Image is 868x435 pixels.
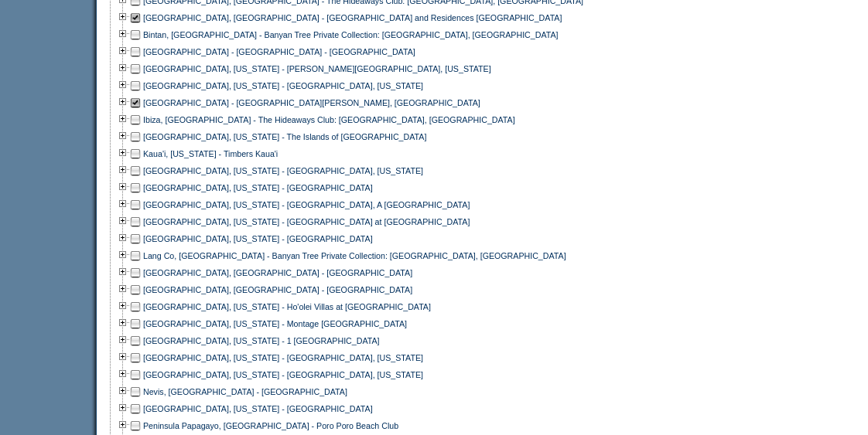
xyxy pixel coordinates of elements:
a: [GEOGRAPHIC_DATA], [US_STATE] - [GEOGRAPHIC_DATA] at [GEOGRAPHIC_DATA] [143,217,470,226]
a: [GEOGRAPHIC_DATA], [US_STATE] - [GEOGRAPHIC_DATA], [US_STATE] [143,353,423,362]
a: [GEOGRAPHIC_DATA], [GEOGRAPHIC_DATA] - [GEOGRAPHIC_DATA] [143,268,412,277]
a: Ibiza, [GEOGRAPHIC_DATA] - The Hideaways Club: [GEOGRAPHIC_DATA], [GEOGRAPHIC_DATA] [143,115,515,124]
a: [GEOGRAPHIC_DATA], [US_STATE] - Montage [GEOGRAPHIC_DATA] [143,319,407,328]
a: [GEOGRAPHIC_DATA], [GEOGRAPHIC_DATA] - [GEOGRAPHIC_DATA] and Residences [GEOGRAPHIC_DATA] [143,13,562,22]
a: [GEOGRAPHIC_DATA], [US_STATE] - The Islands of [GEOGRAPHIC_DATA] [143,132,426,141]
a: [GEOGRAPHIC_DATA] - [GEOGRAPHIC_DATA] - [GEOGRAPHIC_DATA] [143,47,415,56]
a: [GEOGRAPHIC_DATA], [US_STATE] - [GEOGRAPHIC_DATA], [US_STATE] [143,370,423,379]
a: [GEOGRAPHIC_DATA] - [GEOGRAPHIC_DATA][PERSON_NAME], [GEOGRAPHIC_DATA] [143,98,480,107]
a: [GEOGRAPHIC_DATA], [US_STATE] - [GEOGRAPHIC_DATA], A [GEOGRAPHIC_DATA] [143,200,470,209]
a: [GEOGRAPHIC_DATA], [GEOGRAPHIC_DATA] - [GEOGRAPHIC_DATA] [143,285,412,294]
a: Bintan, [GEOGRAPHIC_DATA] - Banyan Tree Private Collection: [GEOGRAPHIC_DATA], [GEOGRAPHIC_DATA] [143,30,559,39]
a: Nevis, [GEOGRAPHIC_DATA] - [GEOGRAPHIC_DATA] [143,387,347,396]
a: Lang Co, [GEOGRAPHIC_DATA] - Banyan Tree Private Collection: [GEOGRAPHIC_DATA], [GEOGRAPHIC_DATA] [143,251,566,260]
a: Kaua'i, [US_STATE] - Timbers Kaua'i [143,149,278,158]
a: [GEOGRAPHIC_DATA], [US_STATE] - [GEOGRAPHIC_DATA], [US_STATE] [143,81,423,90]
a: [GEOGRAPHIC_DATA], [US_STATE] - [GEOGRAPHIC_DATA] [143,183,373,192]
a: Peninsula Papagayo, [GEOGRAPHIC_DATA] - Poro Poro Beach Club [143,421,398,430]
a: [GEOGRAPHIC_DATA], [US_STATE] - [PERSON_NAME][GEOGRAPHIC_DATA], [US_STATE] [143,64,491,73]
a: [GEOGRAPHIC_DATA], [US_STATE] - 1 [GEOGRAPHIC_DATA] [143,336,380,345]
a: [GEOGRAPHIC_DATA], [US_STATE] - Ho'olei Villas at [GEOGRAPHIC_DATA] [143,302,431,311]
a: [GEOGRAPHIC_DATA], [US_STATE] - [GEOGRAPHIC_DATA] [143,404,373,413]
a: [GEOGRAPHIC_DATA], [US_STATE] - [GEOGRAPHIC_DATA] [143,234,373,243]
a: [GEOGRAPHIC_DATA], [US_STATE] - [GEOGRAPHIC_DATA], [US_STATE] [143,166,423,175]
